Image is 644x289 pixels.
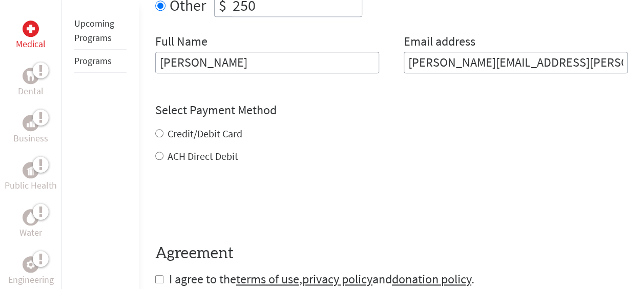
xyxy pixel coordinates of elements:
[16,37,46,51] p: Medical
[392,271,471,287] a: donation policy
[5,178,57,193] p: Public Health
[8,273,54,287] p: Engineering
[155,184,311,224] iframe: reCAPTCHA
[18,84,44,98] p: Dental
[27,211,35,223] img: Water
[13,131,48,146] p: Business
[8,256,54,287] a: EngineeringEngineering
[27,119,35,127] img: Business
[302,271,372,287] a: privacy policy
[74,50,127,73] li: Programs
[74,55,112,67] a: Programs
[168,127,242,140] label: Credit/Debit Card
[27,165,35,175] img: Public Health
[236,271,299,287] a: terms of use
[23,256,39,273] div: Engineering
[404,52,628,73] input: Your Email
[155,52,379,73] input: Enter Full Name
[19,209,42,240] a: WaterWater
[16,20,46,51] a: MedicalMedical
[18,68,44,98] a: DentalDental
[23,20,39,37] div: Medical
[5,162,57,193] a: Public HealthPublic Health
[155,244,628,263] h4: Agreement
[19,225,42,240] p: Water
[27,260,35,269] img: Engineering
[168,150,238,162] label: ACH Direct Debit
[23,162,39,178] div: Public Health
[23,68,39,84] div: Dental
[74,12,127,50] li: Upcoming Programs
[27,71,35,80] img: Dental
[23,115,39,131] div: Business
[155,33,207,52] label: Full Name
[169,271,474,287] span: I agree to the , and .
[155,102,628,118] h4: Select Payment Method
[23,209,39,225] div: Water
[27,25,35,33] img: Medical
[74,17,114,44] a: Upcoming Programs
[404,33,475,52] label: Email address
[13,115,48,146] a: BusinessBusiness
